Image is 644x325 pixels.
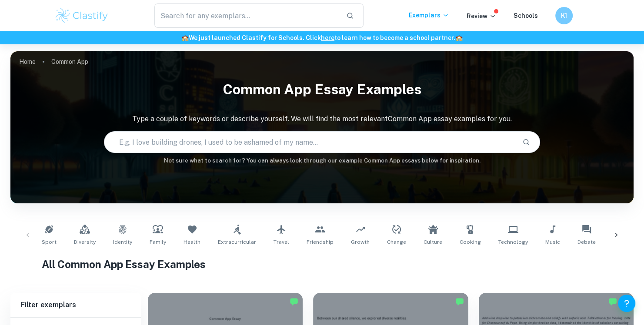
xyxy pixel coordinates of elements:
span: Music [545,238,560,246]
button: K1 [555,7,573,24]
p: Type a couple of keywords or describe yourself. We will find the most relevant Common App essay e... [10,114,634,124]
a: here [321,34,334,41]
span: Diversity [74,238,96,246]
input: Search for any exemplars... [154,3,340,28]
h1: All Common App Essay Examples [42,256,603,272]
a: Schools [514,12,538,19]
span: Family [150,238,166,246]
img: Marked [455,297,464,306]
span: Cooking [460,238,481,246]
span: Debate [577,238,596,246]
span: 🏫 [455,34,463,41]
h6: We just launched Clastify for Schools. Click to learn how to become a school partner. [2,33,642,43]
img: Marked [290,297,298,306]
h1: Common App Essay Examples [10,76,634,103]
h6: Filter exemplars [10,293,141,317]
span: Sport [42,238,57,246]
button: Search [519,135,534,149]
span: Health [184,238,200,246]
span: Culture [424,238,442,246]
img: Marked [608,297,617,306]
p: Common App [51,57,88,66]
span: Extracurricular [218,238,256,246]
span: Travel [274,238,289,246]
span: Identity [113,238,132,246]
input: E.g. I love building drones, I used to be ashamed of my name... [104,130,515,154]
span: Friendship [307,238,334,246]
img: Clastify logo [54,7,110,24]
a: Home [19,56,36,68]
span: Technology [498,238,528,246]
h6: K1 [559,11,569,20]
p: Review [467,11,496,21]
button: Help and Feedback [618,295,635,312]
h6: Not sure what to search for? You can always look through our example Common App essays below for ... [10,156,634,165]
span: Growth [351,238,370,246]
span: Change [387,238,406,246]
p: Exemplars [409,10,449,20]
span: 🏫 [181,34,189,41]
